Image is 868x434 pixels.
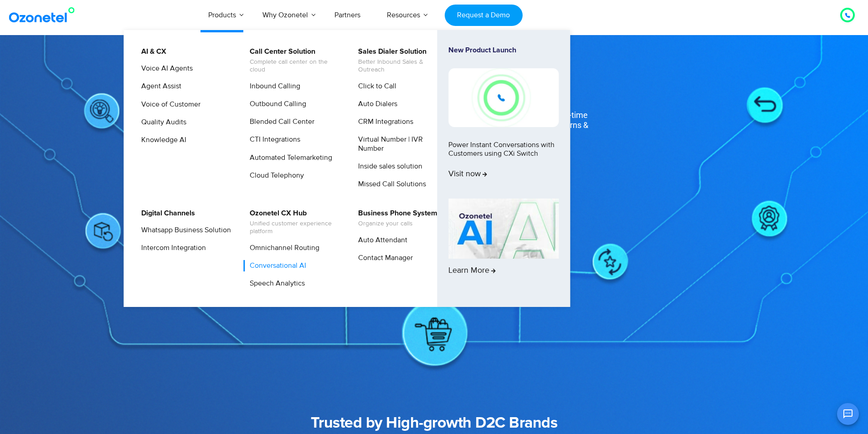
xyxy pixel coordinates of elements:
[135,225,232,236] a: Whatsapp Business Solution
[352,208,439,229] a: Business Phone SystemOrganize your calls
[135,63,194,74] a: Voice AI Agents
[352,235,409,246] a: Auto Attendant
[352,98,399,110] a: Auto Dialers
[163,414,705,433] h2: Trusted by High-growth D2C Brands
[250,58,339,74] span: Complete call center on the cloud
[244,278,306,289] a: Speech Analytics
[448,199,559,259] img: AI
[448,266,496,276] span: Learn More
[244,152,334,163] a: Automated Telemarketing
[244,134,302,145] a: CTI Integrations
[448,68,559,127] img: New-Project-17.png
[352,81,398,92] a: Click to Call
[135,117,188,128] a: Quality Audits
[244,208,341,237] a: Ozonetel CX HubUnified customer experience platform
[244,98,308,110] a: Outbound Calling
[352,134,449,154] a: Virtual Number | IVR Number
[135,242,207,254] a: Intercom Integration
[352,116,415,128] a: CRM Integrations
[244,81,302,92] a: Inbound Calling
[135,81,183,92] a: Agent Assist
[448,169,487,179] span: Visit now
[135,134,188,146] a: Knowledge AI
[448,199,559,291] a: Learn More
[250,220,339,235] span: Unified customer experience platform
[244,46,341,75] a: Call Center SolutionComplete call center on the cloud
[445,5,523,26] a: Request a Demo
[244,260,308,271] a: Conversational AI
[448,46,559,195] a: New Product LaunchPower Instant Conversations with Customers using CXi SwitchVisit now
[837,403,859,425] button: Open chat
[352,46,449,75] a: Sales Dialer SolutionBetter Inbound Sales & Outreach
[135,208,196,219] a: Digital Channels
[352,161,424,172] a: Inside sales solution
[358,58,448,74] span: Better Inbound Sales & Outreach
[244,170,305,181] a: Cloud Telephony
[135,99,202,110] a: Voice of Customer
[244,116,316,128] a: Blended Call Center
[358,220,437,228] span: Organize your calls
[244,242,321,254] a: Omnichannel Routing
[352,179,427,190] a: Missed Call Solutions
[352,252,414,264] a: Contact Manager
[135,46,168,57] a: AI & CX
